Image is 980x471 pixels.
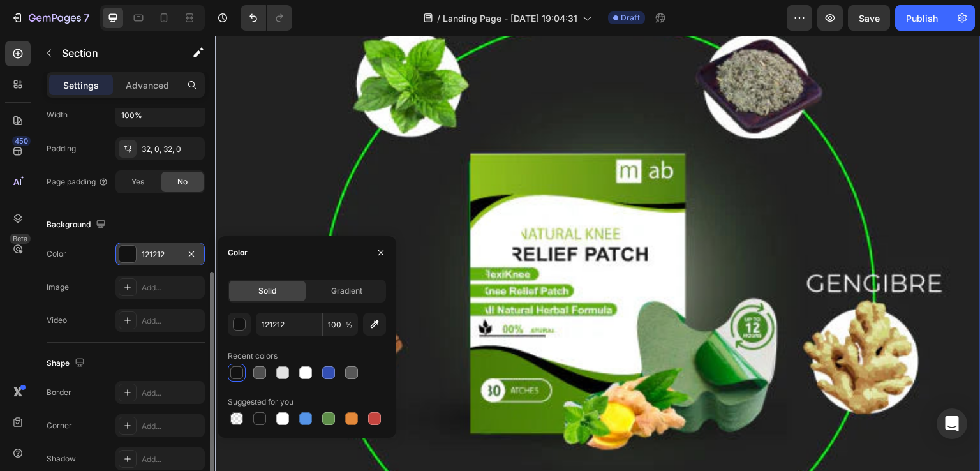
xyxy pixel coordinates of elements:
div: Add... [142,282,202,294]
div: Video [47,315,67,326]
input: Auto [116,103,204,126]
div: Width [47,109,68,121]
button: Publish [895,5,949,31]
div: Add... [142,421,202,432]
iframe: Design area [215,36,980,471]
div: Page padding [47,176,108,188]
div: Add... [142,387,202,399]
span: % [345,319,353,331]
div: Shadow [47,453,76,465]
div: 121212 [142,249,179,260]
div: Corner [47,420,72,431]
span: No [177,176,188,188]
div: Open Intercom Messenger [937,408,967,439]
div: Add... [142,315,202,327]
div: Recent colors [228,350,278,362]
button: 7 [5,5,95,31]
button: Save [848,5,890,31]
div: 32, 0, 32, 0 [142,144,202,155]
div: 450 [12,136,31,146]
span: Yes [131,176,144,188]
div: Shape [47,355,87,372]
div: Border [47,387,71,398]
p: Section [62,45,167,61]
p: 7 [84,10,89,26]
div: Color [228,247,248,258]
p: Settings [63,78,99,92]
span: / [437,11,440,25]
span: Draft [621,12,640,24]
span: Save [859,13,880,24]
span: Solid [258,285,276,297]
input: Eg: FFFFFF [256,313,322,336]
p: Advanced [126,78,169,92]
div: Beta [10,234,31,244]
div: Color [47,248,66,260]
div: Publish [906,11,938,25]
div: Add... [142,454,202,465]
span: Landing Page - [DATE] 19:04:31 [443,11,577,25]
div: Padding [47,143,76,154]
div: Image [47,281,69,293]
div: Suggested for you [228,396,293,408]
div: Background [47,216,108,234]
span: Gradient [331,285,362,297]
div: Undo/Redo [241,5,292,31]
